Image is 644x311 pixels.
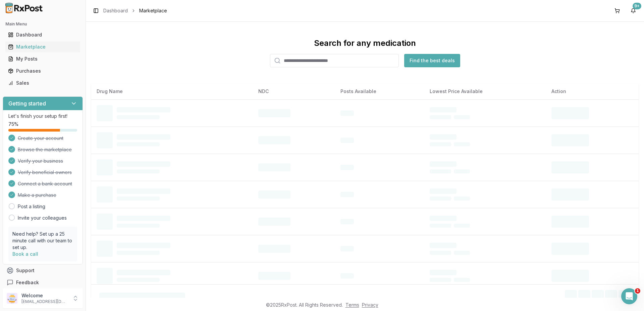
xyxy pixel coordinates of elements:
[3,78,83,88] button: Sales
[5,41,80,53] a: Marketplace
[404,54,460,67] button: Find the best deals
[3,54,83,64] button: My Posts
[18,169,72,176] span: Verify beneficial owners
[16,279,39,286] span: Feedback
[3,42,83,52] button: Marketplace
[8,121,18,128] span: 75 %
[621,288,637,304] iframe: Intercom live chat
[335,83,424,99] th: Posts Available
[8,44,77,50] div: Marketplace
[91,83,253,99] th: Drug Name
[18,135,63,142] span: Create your account
[18,203,45,210] a: Post a listing
[3,264,83,277] button: Support
[18,146,72,153] span: Browse the marketplace
[3,66,83,76] button: Purchases
[633,3,641,9] div: 9+
[18,192,56,199] span: Make a purchase
[635,288,640,294] span: 1
[18,215,67,221] a: Invite your colleagues
[12,231,73,251] p: Need help? Set up a 25 minute call with our team to set up.
[3,29,83,40] button: Dashboard
[345,302,359,308] a: Terms
[21,292,68,299] p: Welcome
[103,7,128,14] a: Dashboard
[18,158,63,164] span: Verify your business
[628,5,639,16] button: 9+
[3,3,46,13] img: RxPost Logo
[5,29,80,41] a: Dashboard
[8,56,77,62] div: My Posts
[5,77,80,89] a: Sales
[21,299,68,304] p: [EMAIL_ADDRESS][DOMAIN_NAME]
[5,65,80,77] a: Purchases
[18,180,72,187] span: Connect a bank account
[362,302,378,308] a: Privacy
[5,21,80,27] h2: Main Menu
[314,38,416,49] div: Search for any medication
[8,31,77,38] div: Dashboard
[8,99,46,107] h3: Getting started
[424,83,546,99] th: Lowest Price Available
[8,113,77,120] p: Let's finish your setup first!
[139,7,167,14] span: Marketplace
[253,83,335,99] th: NDC
[546,83,639,99] th: Action
[12,251,38,257] a: Book a call
[7,293,17,304] img: User avatar
[5,53,80,65] a: My Posts
[8,80,77,86] div: Sales
[103,7,167,14] nav: breadcrumb
[3,277,83,289] button: Feedback
[8,68,77,74] div: Purchases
